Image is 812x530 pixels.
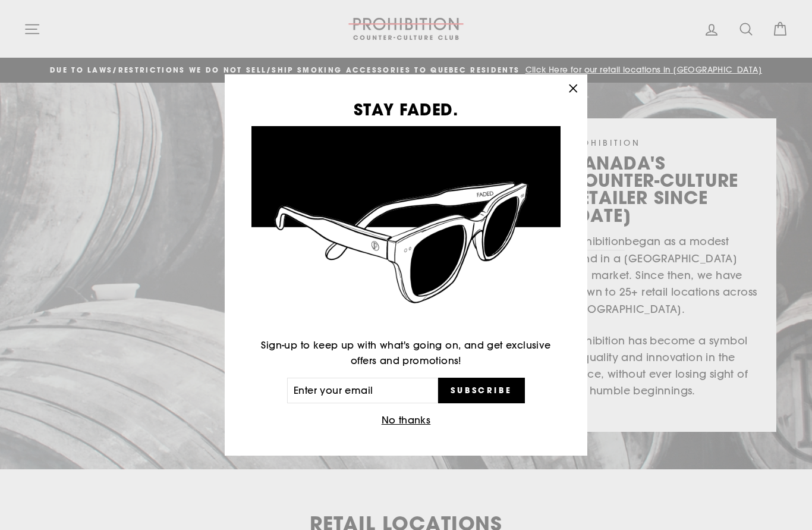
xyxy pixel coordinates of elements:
span: Subscribe [451,385,512,396]
input: Enter your email [287,378,438,404]
h3: STAY FADED. [251,101,561,117]
button: Subscribe [438,378,525,404]
button: No thanks [378,412,435,429]
p: Sign-up to keep up with what's going on, and get exclusive offers and promotions! [251,338,561,368]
